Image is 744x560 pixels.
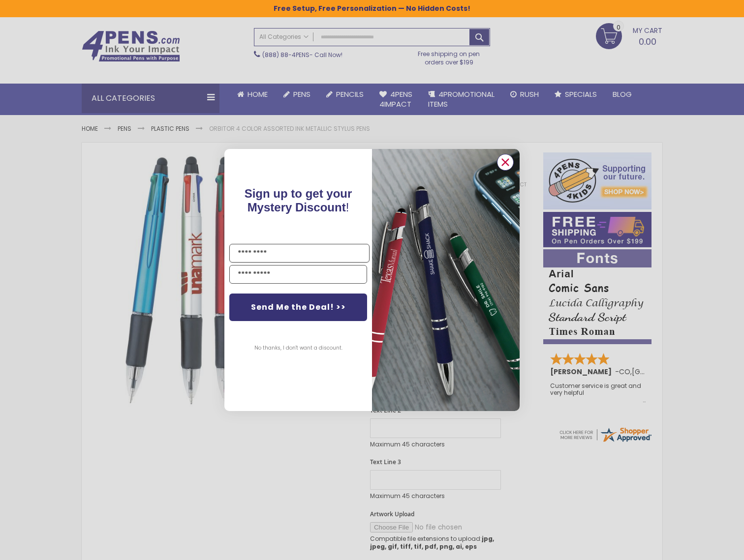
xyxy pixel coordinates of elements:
[249,336,347,360] button: No thanks, I don't want a discount.
[372,149,520,411] img: 081b18bf-2f98-4675-a917-09431eb06994.jpeg
[245,187,352,214] span: !
[663,533,744,560] iframe: Google Customer Reviews
[229,265,367,284] input: YOUR EMAIL
[229,294,367,321] button: Send Me the Deal! >>
[497,154,514,171] button: Close dialog
[245,187,352,214] span: Sign up to get your Mystery Discount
